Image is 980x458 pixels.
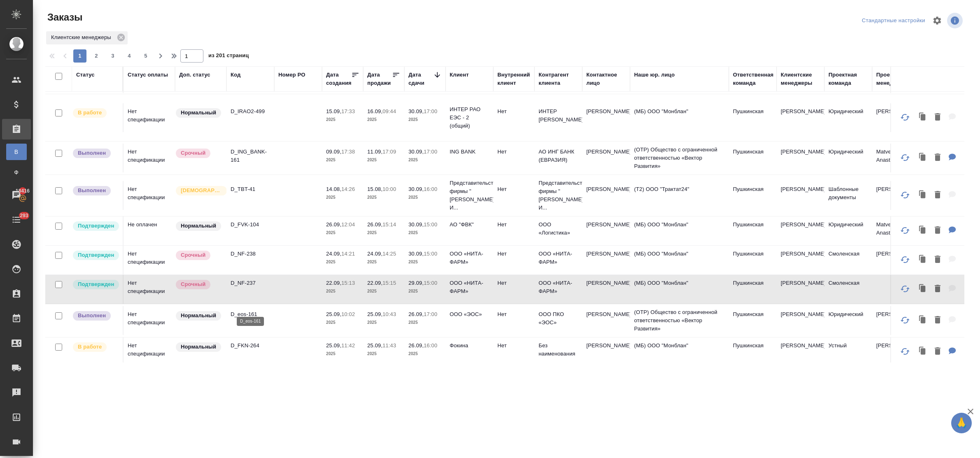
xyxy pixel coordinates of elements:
p: 17:33 [341,108,355,114]
button: Удалить [931,343,945,360]
div: Проектная команда [828,71,868,87]
p: [DEMOGRAPHIC_DATA] [181,186,222,195]
button: 2 [90,49,103,63]
span: Ф [10,168,23,177]
p: ИНТЕР РАО ЕЭС - 2 (общий) [450,105,489,130]
button: Удалить [931,281,945,298]
span: В [10,148,23,156]
p: D_ING_BANK-161 [231,148,270,164]
p: 30.09, [408,251,424,257]
p: 17:38 [341,149,355,155]
td: Нет спецификации [124,144,175,172]
button: Обновить [895,221,915,240]
p: 2025 [326,287,359,295]
td: Нет спецификации [124,275,175,304]
p: Нормальный [181,343,216,351]
div: Выставляет КМ после уточнения всех необходимых деталей и получения согласия клиента на запуск. С ... [72,250,119,261]
td: (МБ) ООО "Монблан" [630,337,729,366]
button: Удалить [931,251,945,268]
td: [PERSON_NAME] [777,337,824,366]
p: Выполнен [78,149,106,157]
td: [PERSON_NAME] [582,216,630,245]
button: 5 [139,49,152,63]
span: Настроить таблицу [927,11,947,30]
p: Представительство фирмы "[PERSON_NAME] И... [539,179,578,212]
div: Выставляет ПМ после принятия заказа от КМа [72,342,119,353]
p: Подтвержден [78,222,114,230]
td: [PERSON_NAME] [872,181,920,210]
td: [PERSON_NAME] [582,337,630,366]
div: Выставляется автоматически, если на указанный объем услуг необходимо больше времени в стандартном... [175,279,222,290]
p: 2025 [326,350,359,358]
p: 30.09, [408,149,424,155]
p: 15.09, [326,108,341,114]
div: Выставляет КМ после уточнения всех необходимых деталей и получения согласия клиента на запуск. С ... [72,279,119,290]
p: 26.09, [408,311,424,317]
td: [PERSON_NAME] [872,246,920,274]
p: 14:25 [383,251,396,257]
p: Срочный [181,251,205,259]
button: Клонировать [915,281,931,298]
td: Смоленская [824,275,872,304]
p: 14.08, [326,186,341,192]
p: 2025 [326,193,359,202]
td: Пушкинская [729,275,777,304]
button: Удалить [931,222,945,239]
td: (OTP) Общество с ограниченной ответственностью «Вектор Развития» [630,304,729,337]
div: Выставляет ПМ после принятия заказа от КМа [72,107,119,119]
p: 14:26 [341,186,355,192]
div: Контактное лицо [586,71,626,87]
p: 12:04 [341,221,355,228]
p: ООО «НИТА-ФАРМ» [539,279,578,295]
td: [PERSON_NAME] [777,246,824,274]
td: Пушкинская [729,144,777,172]
p: 29.09, [408,280,424,286]
p: 25.09, [326,311,341,317]
td: Matveeva Anastasia [872,216,920,245]
p: 16:00 [424,186,437,192]
p: 26.09, [367,221,383,228]
p: 2025 [367,193,400,202]
p: 10:00 [383,186,396,192]
div: Выставляется автоматически, если на указанный объем услуг необходимо больше времени в стандартном... [175,148,222,159]
button: Обновить [895,250,915,270]
a: В [6,144,27,160]
button: Обновить [895,185,915,205]
p: 15:00 [424,280,437,286]
p: Клиентские менеджеры [51,33,114,42]
p: 2025 [408,116,441,124]
p: D_IRAO2-499 [231,107,270,116]
p: 15.08, [367,186,383,192]
button: Удалить [931,109,945,126]
button: Удалить [931,187,945,204]
p: 2025 [367,116,400,124]
td: [PERSON_NAME] [582,275,630,304]
p: ООО «НИТА-ФАРМ» [450,279,489,295]
p: Срочный [181,149,205,157]
p: 11:42 [341,342,355,349]
p: 09.09, [326,149,341,155]
p: 15:00 [424,251,437,257]
div: Внутренний клиент [497,71,530,87]
td: Юридический [824,216,872,245]
div: Выставляет ПМ после сдачи и проведения начислений. Последний этап для ПМа [72,310,119,321]
p: 16:00 [424,342,437,349]
div: Статус оплаты [128,71,168,79]
p: ING BANK [450,148,489,156]
a: Ф [6,164,27,181]
p: 11.09, [367,149,383,155]
button: 🙏 [951,413,972,433]
p: Представительство фирмы "[PERSON_NAME] И... [450,179,489,212]
p: Выполнен [78,186,106,195]
p: 17:00 [424,311,437,317]
span: 2 [90,52,103,60]
p: Выполнен [78,312,106,320]
p: 14:21 [341,251,355,257]
td: Шаблонные документы [824,181,872,210]
button: Клонировать [915,343,931,360]
td: (OTP) Общество с ограниченной ответственностью «Вектор Развития» [630,142,729,174]
button: Обновить [895,310,915,330]
div: Дата сдачи [408,71,433,87]
p: ООО «Логистика» [539,221,578,237]
p: D_NF-237 [231,279,270,287]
